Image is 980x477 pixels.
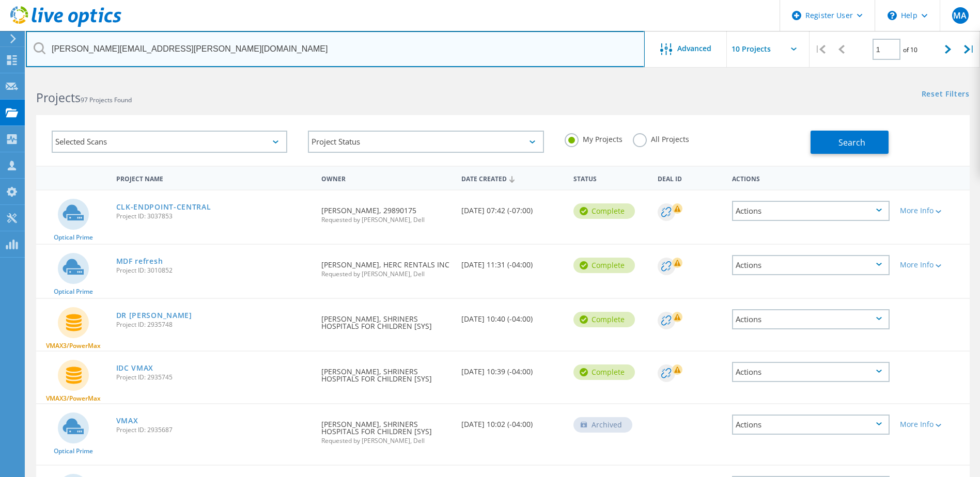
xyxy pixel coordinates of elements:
[573,417,632,433] div: Archived
[46,343,101,349] span: VMAX3/PowerMax
[321,438,451,444] span: Requested by [PERSON_NAME], Dell
[456,168,568,188] div: Date Created
[456,404,568,438] div: [DATE] 10:02 (-04:00)
[316,404,456,454] div: [PERSON_NAME], SHRINERS HOSPITALS FOR CHILDREN [SYS]
[316,299,456,340] div: [PERSON_NAME], SHRINERS HOSPITALS FOR CHILDREN [SYS]
[116,322,312,328] span: Project ID: 2935748
[46,395,101,402] span: VMAX3/PowerMax
[732,201,890,221] div: Actions
[573,258,635,273] div: Complete
[111,168,317,187] div: Project Name
[810,31,831,68] div: |
[732,309,890,329] div: Actions
[54,234,93,241] span: Optical Prime
[116,312,192,319] a: DR [PERSON_NAME]
[900,421,965,428] div: More Info
[888,11,897,20] svg: \n
[456,245,568,279] div: [DATE] 11:31 (-04:00)
[732,362,890,382] div: Actions
[116,374,312,380] span: Project ID: 2935745
[54,448,93,454] span: Optical Prime
[54,289,93,295] span: Optical Prime
[732,255,890,275] div: Actions
[568,168,652,187] div: Status
[900,207,965,214] div: More Info
[652,168,727,187] div: Deal Id
[116,213,312,219] span: Project ID: 3037853
[456,299,568,333] div: [DATE] 10:40 (-04:00)
[900,261,965,268] div: More Info
[316,352,456,393] div: [PERSON_NAME], SHRINERS HOSPITALS FOR CHILDREN [SYS]
[116,203,211,211] a: CLK-ENDPOINT-CENTRAL
[573,203,635,219] div: Complete
[727,168,895,187] div: Actions
[10,22,121,29] a: Live Optics Dashboard
[316,190,456,233] div: [PERSON_NAME], 29890175
[116,417,138,424] a: VMAX
[922,90,970,99] a: Reset Filters
[573,312,635,327] div: Complete
[573,364,635,380] div: Complete
[633,133,689,143] label: All Projects
[116,427,312,433] span: Project ID: 2935687
[953,11,967,20] span: MA
[565,133,623,143] label: My Projects
[321,271,451,277] span: Requested by [PERSON_NAME], Dell
[677,45,711,52] span: Advanced
[456,352,568,386] div: [DATE] 10:39 (-04:00)
[959,31,980,68] div: |
[36,89,81,106] b: Projects
[116,258,163,265] a: MDF refresh
[732,415,890,435] div: Actions
[316,168,456,187] div: Owner
[116,364,154,372] a: IDC VMAX
[321,217,451,223] span: Requested by [PERSON_NAME], Dell
[456,190,568,225] div: [DATE] 07:42 (-07:00)
[838,137,865,148] span: Search
[903,45,917,54] span: of 10
[52,131,287,153] div: Selected Scans
[116,267,312,274] span: Project ID: 3010852
[308,131,543,153] div: Project Status
[316,245,456,288] div: [PERSON_NAME], HERC RENTALS INC
[811,131,889,154] button: Search
[81,96,132,104] span: 97 Projects Found
[26,31,645,67] input: Search projects by name, owner, ID, company, etc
